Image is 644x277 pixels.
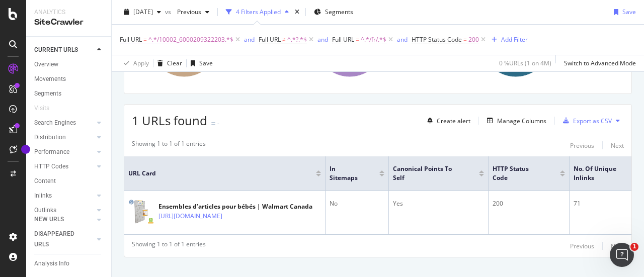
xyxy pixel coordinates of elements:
span: ^.*/10002_6000209322203.*$ [148,33,233,47]
a: Performance [34,147,94,157]
div: and [397,35,408,44]
div: Showing 1 to 1 of 1 entries [132,240,206,252]
button: Segments [310,4,357,20]
a: CURRENT URLS [34,45,94,55]
a: NEW URLS [34,214,94,225]
div: Showing 1 to 1 of 1 entries [132,139,206,151]
button: Next [611,240,624,252]
div: Create alert [437,117,470,125]
span: HTTP Status Code [412,35,462,44]
button: Export as CSV [559,113,612,129]
div: Apply [133,59,149,67]
div: Content [34,176,56,187]
button: Manage Columns [483,115,546,127]
iframe: Intercom live chat [610,243,634,267]
div: Previous [570,141,594,150]
button: Save [187,55,213,71]
div: HTTP Codes [34,161,68,172]
button: Previous [173,4,213,20]
button: Previous [570,139,594,151]
div: Save [199,59,213,67]
span: Full URL [332,35,354,44]
button: Switch to Advanced Mode [560,55,636,71]
a: HTTP Codes [34,161,94,172]
div: Segments [34,88,61,99]
a: Inlinks [34,191,94,201]
div: Overview [34,59,58,70]
a: Movements [34,74,104,84]
span: 1 [630,243,638,251]
span: Full URL [259,35,281,44]
div: DISAPPEARED URLS [34,229,85,250]
a: Search Engines [34,118,94,128]
span: Canonical Points to Self [393,164,464,182]
button: Next [611,139,624,151]
div: Save [622,8,636,16]
div: SiteCrawler [34,17,103,28]
div: 4 Filters Applied [236,8,281,16]
span: 200 [468,33,479,47]
button: Add Filter [488,34,528,46]
span: HTTP Status Code [493,164,545,182]
button: Clear [153,55,182,71]
button: and [397,35,408,44]
div: Add Filter [501,35,528,44]
a: Distribution [34,132,94,143]
div: No [330,199,384,208]
a: Segments [34,88,104,99]
span: Segments [325,8,353,16]
a: Analysis Info [34,258,104,269]
div: Analysis Info [34,258,69,269]
span: = [356,35,359,44]
div: 0 % URLs ( 1 on 4M ) [499,59,551,67]
span: 1 URLs found [132,112,207,129]
div: Ensembles d’articles pour bébés | Walmart Canada [158,202,312,211]
a: Outlinks [34,205,94,216]
a: [URL][DOMAIN_NAME] [158,211,222,221]
span: = [143,35,147,44]
a: Visits [34,103,59,114]
button: Apply [120,55,149,71]
div: Movements [34,74,66,84]
div: and [244,35,255,44]
div: Analytics [34,8,103,17]
div: Yes [393,199,484,208]
div: Switch to Advanced Mode [564,59,636,67]
div: Search Engines [34,118,76,128]
span: ^.*/fr/.*$ [361,33,386,47]
a: Content [34,176,104,187]
span: vs [165,8,173,16]
div: Next [611,141,624,150]
div: NEW URLS [34,214,64,225]
button: 4 Filters Applied [222,4,293,20]
div: Performance [34,147,69,157]
div: Previous [570,242,594,250]
button: Previous [570,240,594,252]
div: - [217,119,219,128]
span: Full URL [120,35,142,44]
button: and [244,35,255,44]
div: Visits [34,103,49,114]
span: ≠ [282,35,286,44]
button: [DATE] [120,4,165,20]
div: Next [611,242,624,250]
div: Outlinks [34,205,56,216]
button: Create alert [423,113,470,129]
div: and [317,35,328,44]
button: and [317,35,328,44]
div: CURRENT URLS [34,45,78,55]
div: Tooltip anchor [21,145,30,154]
span: In Sitemaps [330,164,364,182]
div: Clear [167,59,182,67]
div: Export as CSV [573,117,612,125]
img: main image [128,199,153,224]
a: DISAPPEARED URLS [34,229,94,250]
img: Equal [211,122,215,125]
span: Previous [173,8,201,16]
a: Overview [34,59,104,70]
span: = [463,35,467,44]
span: No. of Unique Inlinks [574,164,637,182]
span: 2025 Aug. 1st [133,8,153,16]
div: Manage Columns [497,117,546,125]
div: Distribution [34,132,66,143]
